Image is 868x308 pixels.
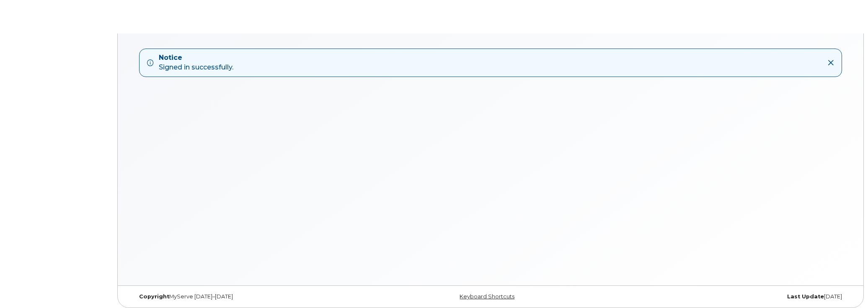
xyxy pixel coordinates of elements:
[159,53,233,72] div: Signed in successfully.
[460,293,514,300] a: Keyboard Shortcuts
[139,293,169,300] strong: Copyright
[787,293,824,300] strong: Last Update
[133,293,371,300] div: MyServe [DATE]–[DATE]
[610,293,848,300] div: [DATE]
[159,53,233,63] strong: Notice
